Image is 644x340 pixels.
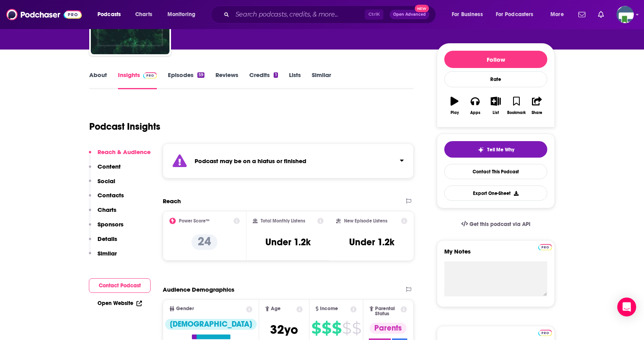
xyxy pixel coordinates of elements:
div: Bookmark [507,110,526,115]
button: Open AdvancedNew [390,10,429,19]
span: Get this podcast via API [469,221,530,228]
input: Search podcasts, credits, & more... [232,8,365,21]
button: Show profile menu [616,6,634,23]
a: Contact This Podcast [444,164,547,179]
h3: Under 1.2k [265,236,311,248]
a: Get this podcast via API [455,215,537,234]
button: Similar [89,250,117,264]
button: Content [89,163,121,177]
button: open menu [491,8,545,21]
span: More [550,9,564,20]
span: $ [311,322,321,334]
a: Show notifications dropdown [595,8,607,21]
p: Similar [98,250,117,257]
span: Ctrl K [365,9,383,20]
button: List [486,92,506,120]
div: Rate [444,71,547,87]
img: Podchaser Pro [538,244,552,250]
a: Similar [312,71,331,89]
img: tell me why sparkle [478,147,484,153]
span: $ [332,322,341,334]
div: Apps [470,110,480,115]
button: Charts [89,206,116,221]
p: Details [98,235,117,243]
p: Charts [98,206,116,213]
a: Pro website [538,243,552,250]
button: Follow [444,51,547,68]
div: 1 [274,72,278,78]
h2: New Episode Listens [344,218,387,224]
p: 24 [191,234,217,250]
span: Age [271,306,281,311]
a: Show notifications dropdown [575,8,589,21]
span: Tell Me Why [487,147,514,153]
img: User Profile [616,6,634,23]
div: List [493,110,499,115]
a: InsightsPodchaser Pro [118,71,157,89]
button: tell me why sparkleTell Me Why [444,141,547,158]
button: Contact Podcast [89,278,151,293]
a: Credits1 [249,71,278,89]
section: Click to expand status details [163,143,414,178]
div: Open Intercom Messenger [617,298,636,316]
button: Contacts [89,191,124,206]
button: Apps [465,92,485,120]
button: open menu [92,8,131,21]
span: Charts [135,9,152,20]
span: New [415,5,429,12]
img: Podchaser Pro [143,72,157,79]
p: Contacts [98,191,124,199]
img: Podchaser Pro [538,330,552,336]
strong: Podcast may be on a hiatus or finished [195,157,306,165]
a: Episodes59 [168,71,204,89]
span: $ [322,322,331,334]
button: Sponsors [89,221,123,235]
div: Share [532,110,542,115]
a: Pro website [538,329,552,336]
span: Parental Status [375,306,399,316]
span: $ [352,322,361,334]
h2: Power Score™ [179,218,210,224]
p: Reach & Audience [98,148,151,156]
a: Reviews [215,71,238,89]
span: Open Advanced [393,13,426,17]
p: Social [98,177,115,185]
div: [DEMOGRAPHIC_DATA] [165,319,257,330]
a: Lists [289,71,301,89]
span: Logged in as KCMedia [616,6,634,23]
p: Content [98,163,121,170]
span: Gender [176,306,194,311]
button: Social [89,177,115,192]
span: Monitoring [167,9,195,20]
a: Open Website [98,300,142,307]
div: Search podcasts, credits, & more... [218,6,443,24]
a: About [89,71,107,89]
button: Reach & Audience [89,148,151,163]
h3: Under 1.2k [349,236,394,248]
button: open menu [545,8,574,21]
h2: Total Monthly Listens [261,218,305,224]
div: Play [451,110,459,115]
label: My Notes [444,248,547,261]
h1: Podcast Insights [89,121,160,132]
span: $ [342,322,351,334]
button: Bookmark [506,92,526,120]
button: Share [527,92,547,120]
h2: Reach [163,197,181,205]
span: 32 yo [270,322,298,337]
h2: Audience Demographics [163,286,234,293]
button: Play [444,92,465,120]
span: For Podcasters [496,9,534,20]
span: Podcasts [98,9,121,20]
p: Sponsors [98,221,123,228]
img: Podchaser - Follow, Share and Rate Podcasts [6,7,82,22]
div: Parents [370,323,407,334]
div: 59 [197,72,204,78]
button: Details [89,235,117,250]
button: open menu [446,8,493,21]
span: For Business [452,9,483,20]
a: Charts [130,8,157,21]
button: Export One-Sheet [444,186,547,201]
button: open menu [162,8,206,21]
